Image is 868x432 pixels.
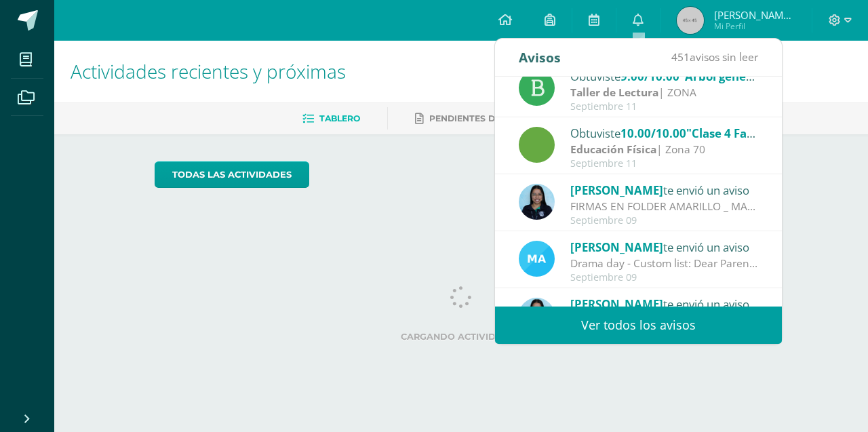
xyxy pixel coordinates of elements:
img: 51297686cd001f20f1b4136f7b1f914a.png [519,241,555,277]
div: Obtuviste en [570,67,759,85]
a: todas las Actividades [155,161,309,188]
div: te envió un aviso [570,295,759,313]
div: Septiembre 11 [570,101,759,113]
div: te envió un aviso [570,181,759,199]
span: avisos sin leer [671,50,758,64]
div: Obtuviste en [570,124,759,142]
a: Ver todos los avisos [495,307,782,344]
span: Mi Perfil [714,20,795,32]
img: 1c2e75a0a924ffa84caa3ccf4b89f7cc.png [519,298,555,334]
span: [PERSON_NAME] Santiago [PERSON_NAME] [714,8,795,22]
div: | ZONA [570,85,759,100]
img: 1c2e75a0a924ffa84caa3ccf4b89f7cc.png [519,184,555,220]
strong: Educación Física [570,142,656,157]
span: 451 [671,50,690,64]
div: Septiembre 09 [570,215,759,227]
strong: Taller de Lectura [570,85,658,100]
div: Drama day - Custom list: Dear Parents and Sixth Graders, I hope this message finds you well! As w... [570,256,759,271]
span: Pendientes de entrega [429,113,545,123]
span: [PERSON_NAME] [570,239,663,255]
span: Tablero [319,113,360,123]
div: Septiembre 11 [570,158,759,170]
div: te envió un aviso [570,238,759,256]
img: 45x45 [677,7,704,34]
span: Actividades recientes y próximas [71,58,346,84]
span: 10.00/10.00 [620,125,686,141]
span: [PERSON_NAME] [570,296,663,312]
a: Tablero [302,108,360,130]
span: [PERSON_NAME] [570,182,663,198]
span: "Clase 4 Fase II." [686,125,778,141]
div: Avisos [519,39,561,76]
div: | Zona 70 [570,142,759,157]
div: FIRMAS EN FOLDER AMARILLO _ MATEMÁTICA: Estimados padres de familia, les solicito amablemente fir... [570,199,759,214]
a: Pendientes de entrega [415,108,545,130]
span: 9.00/10.00 [620,68,679,84]
div: Septiembre 09 [570,272,759,283]
label: Cargando actividades [155,332,768,342]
